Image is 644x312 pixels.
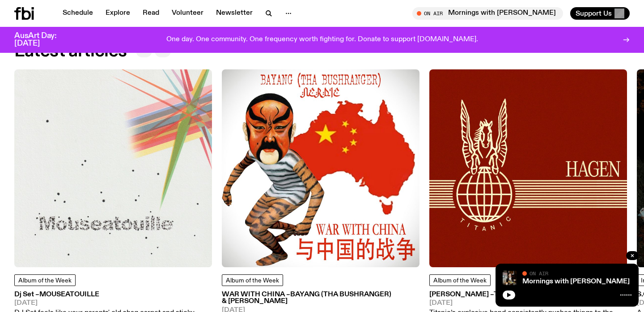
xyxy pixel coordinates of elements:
button: Support Us [570,7,630,20]
a: Album of the Week [14,274,76,286]
span: [DATE] [14,300,212,307]
h3: [PERSON_NAME] – [429,291,627,298]
h3: WAR WITH CHINA – [222,291,419,305]
span: [DATE] [429,300,627,307]
a: Mornings with [PERSON_NAME] [522,278,630,285]
img: Sam blankly stares at the camera, brightly lit by a camera flash wearing a hat collared shirt and... [503,271,517,285]
a: Volunteer [166,7,209,20]
h2: Latest articles [14,43,127,60]
a: Explore [100,7,136,20]
span: Support Us [576,9,612,17]
span: Titanic [494,291,522,298]
h3: Dj Set – [14,291,212,298]
span: Album of the Week [433,278,487,284]
h3: AusArt Day: [DATE] [14,32,72,47]
span: Album of the Week [18,278,72,284]
a: Album of the Week [429,274,491,286]
a: Schedule [57,7,98,20]
img: DJ Set feels like your parents' old shag carpet and sticky leather couches in the summer, and tas... [14,69,212,267]
span: Album of the Week [226,278,279,284]
span: BAYANG (tha Bushranger) & [PERSON_NAME] [222,291,391,305]
button: On AirMornings with [PERSON_NAME] [412,7,563,20]
a: Album of the Week [222,274,283,286]
span: On Air [530,270,548,276]
span: Mouseatouille [39,291,99,298]
a: Read [137,7,165,20]
p: One day. One community. One frequency worth fighting for. Donate to support [DOMAIN_NAME]. [166,36,478,44]
a: Newsletter [211,7,258,20]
